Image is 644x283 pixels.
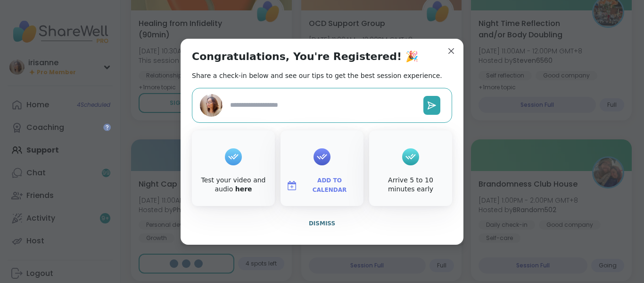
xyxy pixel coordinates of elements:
[192,214,452,233] button: Dismiss
[309,220,335,227] span: Dismiss
[192,71,442,80] h2: Share a check-in below and see our tips to get the best session experience.
[282,176,362,196] button: Add to Calendar
[192,50,418,63] h1: Congratulations, You're Registered! 🎉
[200,94,223,117] img: irisanne
[235,185,252,193] a: here
[371,176,450,194] div: Arrive 5 to 10 minutes early
[103,123,111,131] iframe: Spotlight
[194,176,273,194] div: Test your video and audio
[286,180,297,191] img: ShareWell Logomark
[301,176,358,195] span: Add to Calendar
